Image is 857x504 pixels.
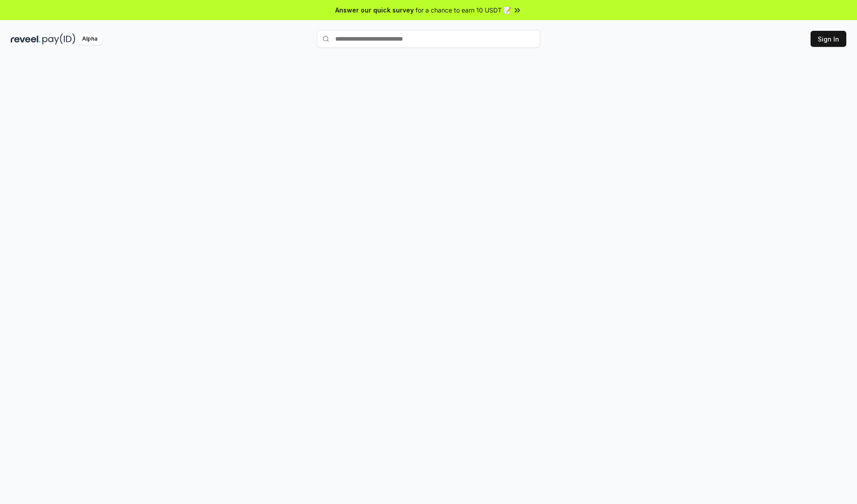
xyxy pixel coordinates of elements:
span: Answer our quick survey [335,5,414,15]
button: Sign In [811,31,846,47]
img: pay_id [42,33,75,45]
div: Alpha [77,33,102,45]
img: reveel_dark [11,33,41,45]
span: for a chance to earn 10 USDT 📝 [416,5,511,15]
